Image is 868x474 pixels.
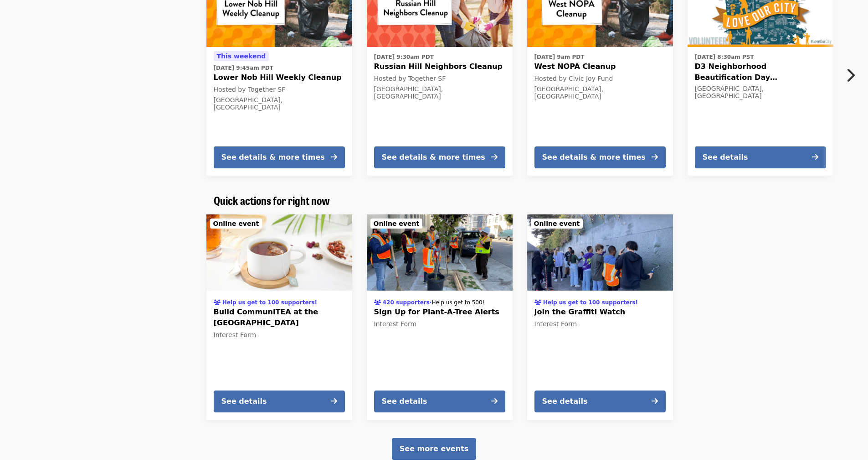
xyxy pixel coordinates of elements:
div: See details [221,396,267,407]
button: See more events [392,438,476,460]
img: Sign Up for Plant-A-Tree Alerts organized by SF Public Works [367,214,513,291]
span: Interest Form [374,320,417,328]
div: [GEOGRAPHIC_DATA], [GEOGRAPHIC_DATA] [534,85,666,101]
a: See details for "Build CommuniTEA at the Street Tree Nursery" [206,214,352,420]
div: See details [703,152,748,163]
i: arrow-right icon [652,397,658,406]
i: arrow-right icon [491,153,498,161]
button: See details & more times [374,146,505,168]
time: [DATE] 9am PDT [534,53,585,61]
i: arrow-right icon [331,153,337,161]
span: West NOPA Cleanup [534,61,666,72]
a: See details for "Sign Up for Plant-A-Tree Alerts" [367,214,513,420]
button: See details [374,391,505,412]
div: Quick actions for right now [206,194,662,207]
span: This weekend [217,52,266,60]
i: arrow-right icon [491,397,498,406]
span: Online event [534,220,580,227]
div: See details & more times [542,152,646,163]
span: Interest Form [534,320,577,328]
i: users icon [214,299,221,306]
button: See details [214,391,345,412]
span: Hosted by Together SF [214,86,286,93]
span: Build CommuniTEA at the [GEOGRAPHIC_DATA] [214,307,345,328]
time: [DATE] 9:45am PDT [214,64,273,72]
span: Help us get to 100 supporters! [543,299,638,306]
div: See details [542,396,588,407]
span: Help us get to 100 supporters! [222,299,317,306]
span: Interest Form [214,331,257,339]
i: users icon [534,299,541,306]
span: Hosted by Civic Joy Fund [534,75,613,82]
i: chevron-right icon [846,67,855,84]
span: Russian Hill Neighbors Cleanup [374,61,505,72]
button: See details & more times [534,146,666,168]
span: Sign Up for Plant-A-Tree Alerts [374,307,505,318]
span: Hosted by Together SF [374,75,446,82]
span: Lower Nob Hill Weekly Cleanup [214,72,345,83]
div: [GEOGRAPHIC_DATA], [GEOGRAPHIC_DATA] [214,96,345,112]
span: D3 Neighborhood Beautification Day ([GEOGRAPHIC_DATA] / [GEOGRAPHIC_DATA]) [695,61,826,83]
i: users icon [374,299,381,306]
span: Quick actions for right now [214,192,330,208]
a: See details for "Join the Graffiti Watch" [527,214,673,420]
div: [GEOGRAPHIC_DATA], [GEOGRAPHIC_DATA] [695,85,826,100]
i: arrow-right icon [331,397,337,406]
span: Join the Graffiti Watch [534,307,666,318]
span: Online event [213,220,259,227]
button: See details [534,391,666,412]
span: Help us get to 500! [431,299,484,306]
i: arrow-right icon [812,153,818,161]
div: See details [382,396,427,407]
div: See details & more times [382,152,485,163]
button: See details & more times [214,146,345,168]
div: [GEOGRAPHIC_DATA], [GEOGRAPHIC_DATA] [374,85,505,101]
span: 420 supporters [383,299,430,306]
div: · [374,297,485,307]
img: Join the Graffiti Watch organized by SF Public Works [527,214,673,291]
button: Next item [838,63,868,88]
span: Online event [374,220,420,227]
div: See details & more times [221,152,325,163]
button: See details [695,146,826,168]
a: Quick actions for right now [214,194,330,207]
time: [DATE] 9:30am PDT [374,53,434,61]
time: [DATE] 8:30am PST [695,53,754,61]
img: Build CommuniTEA at the Street Tree Nursery organized by SF Public Works [206,214,352,291]
span: See more events [400,444,468,453]
i: arrow-right icon [652,153,658,161]
a: See more events [392,444,476,453]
